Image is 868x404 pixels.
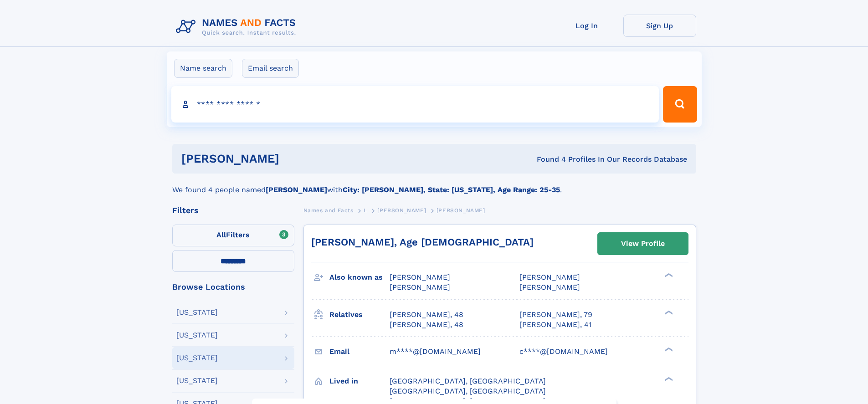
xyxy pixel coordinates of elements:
[242,59,299,78] label: Email search
[311,236,534,248] a: [PERSON_NAME], Age [DEMOGRAPHIC_DATA]
[216,230,226,239] span: All
[364,205,367,216] a: L
[377,205,426,216] a: [PERSON_NAME]
[663,376,673,382] div: ❯
[174,59,232,78] label: Name search
[303,205,354,216] a: Names and Facts
[181,153,408,164] h1: [PERSON_NAME]
[329,373,390,389] h3: Lived in
[550,15,623,37] a: Log In
[437,207,485,214] span: [PERSON_NAME]
[519,273,580,281] span: [PERSON_NAME]
[663,272,673,278] div: ❯
[329,344,390,359] h3: Email
[176,354,218,362] div: [US_STATE]
[172,225,294,246] label: Filters
[176,309,218,316] div: [US_STATE]
[623,15,696,37] a: Sign Up
[329,270,390,285] h3: Also known as
[598,233,688,255] a: View Profile
[390,283,450,291] span: [PERSON_NAME]
[663,346,673,352] div: ❯
[377,207,426,214] span: [PERSON_NAME]
[172,15,303,39] img: Logo Names and Facts
[364,207,367,214] span: L
[663,309,673,315] div: ❯
[343,185,560,194] b: City: [PERSON_NAME], State: [US_STATE], Age Range: 25-35
[171,86,659,123] input: search input
[390,377,546,385] span: [GEOGRAPHIC_DATA], [GEOGRAPHIC_DATA]
[519,310,592,320] a: [PERSON_NAME], 79
[172,174,696,195] div: We found 4 people named with .
[519,320,591,330] a: [PERSON_NAME], 41
[329,307,390,322] h3: Relatives
[172,283,294,291] div: Browse Locations
[390,320,463,330] a: [PERSON_NAME], 48
[390,310,463,320] a: [PERSON_NAME], 48
[408,154,687,164] div: Found 4 Profiles In Our Records Database
[663,86,697,123] button: Search Button
[621,233,665,254] div: View Profile
[176,332,218,339] div: [US_STATE]
[390,273,450,281] span: [PERSON_NAME]
[266,185,327,194] b: [PERSON_NAME]
[519,283,580,291] span: [PERSON_NAME]
[172,206,294,215] div: Filters
[390,387,546,395] span: [GEOGRAPHIC_DATA], [GEOGRAPHIC_DATA]
[176,377,218,384] div: [US_STATE]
